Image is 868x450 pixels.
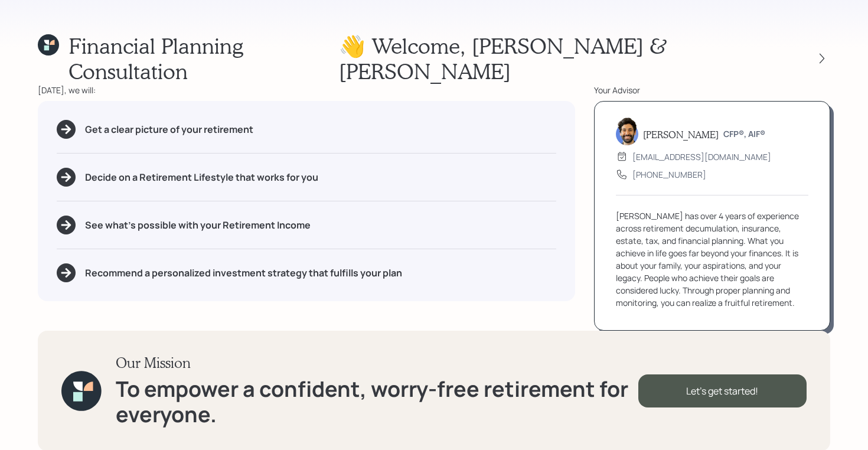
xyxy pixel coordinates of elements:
[339,33,792,84] h1: 👋 Welcome , [PERSON_NAME] & [PERSON_NAME]
[632,168,706,181] div: [PHONE_NUMBER]
[85,124,253,135] h5: Get a clear picture of your retirement
[616,210,808,309] div: [PERSON_NAME] has over 4 years of experience across retirement decumulation, insurance, estate, t...
[85,220,311,231] h5: See what's possible with your Retirement Income
[116,376,638,427] h1: To empower a confident, worry-free retirement for everyone.
[85,172,318,183] h5: Decide on a Retirement Lifestyle that works for you
[85,268,402,279] h5: Recommend a personalized investment strategy that fulfills your plan
[638,374,807,407] div: Let's get started!
[632,151,771,163] div: [EMAIL_ADDRESS][DOMAIN_NAME]
[116,354,638,371] h3: Our Mission
[616,117,638,145] img: eric-schwartz-headshot.png
[594,84,830,96] div: Your Advisor
[723,129,765,139] h6: CFP®, AIF®
[68,33,339,84] h1: Financial Planning Consultation
[643,129,719,140] h5: [PERSON_NAME]
[38,84,575,96] div: [DATE], we will:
